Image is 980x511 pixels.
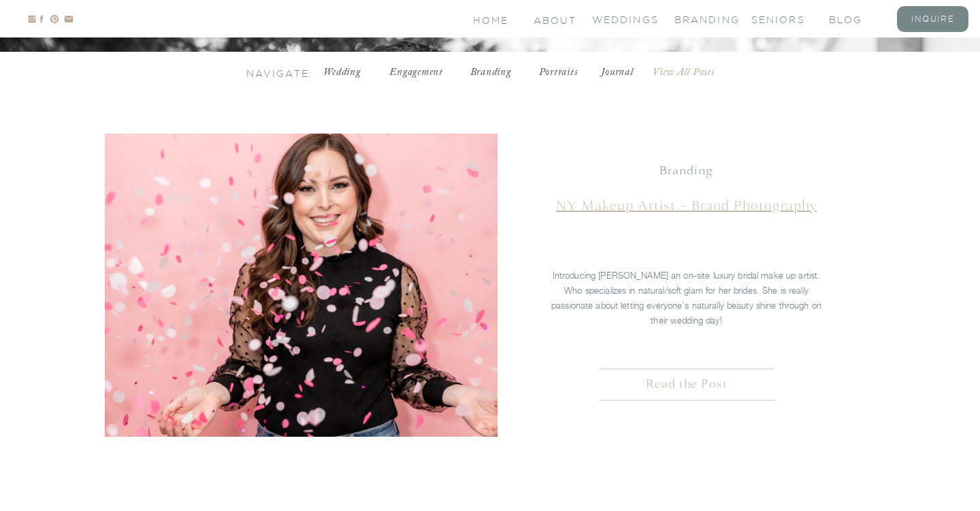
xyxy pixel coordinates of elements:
a: blog [829,13,883,25]
a: Branding [465,65,516,79]
a: seniors [751,13,806,25]
h3: Navigate: [246,67,301,78]
a: Portraits [538,65,578,79]
a: Engagement [384,65,448,79]
a: About [534,14,574,25]
a: Weddings [592,13,647,25]
a: Branding [659,163,713,179]
a: branding [674,13,729,25]
a: Home [473,14,510,25]
a: Wedding [320,65,364,79]
img: NY Makeup Artist [105,134,497,437]
a: Journal [597,65,638,79]
p: Introducing [PERSON_NAME] an on-site luxury bridal make up artist. Who specializes in natural/sof... [544,268,828,328]
a: NY Makeup Artist – Brand Photography [556,197,817,214]
a: inquire [906,13,960,25]
a: View All Posts [653,65,734,79]
a: Read the Post [573,375,800,394]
